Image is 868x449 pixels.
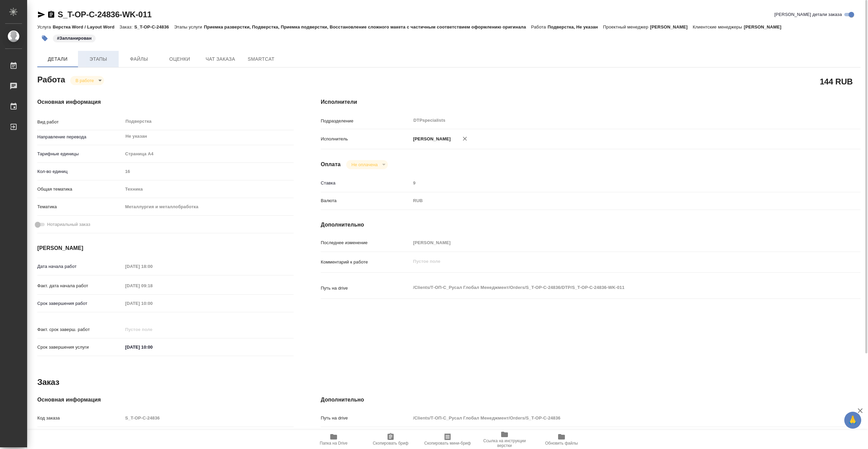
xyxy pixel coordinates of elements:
[650,24,693,30] p: [PERSON_NAME]
[37,11,45,19] button: Скопировать ссылку для ЯМессенджера
[37,244,294,252] h4: [PERSON_NAME]
[37,98,294,106] h4: Основная информация
[123,148,294,160] div: Страница А4
[37,119,123,125] p: Вид работ
[37,24,53,30] p: Услуга
[548,24,603,30] p: Подверстка, Не указан
[321,98,861,106] h4: Исполнители
[37,263,123,270] p: Дата начала работ
[37,31,52,46] button: Добавить тэг
[204,24,531,30] p: Приемка разверстки, Подверстка, Приемка подверстки, Восстановление сложного макета с частичным со...
[603,24,650,30] p: Проектный менеджер
[774,11,842,18] span: [PERSON_NAME] детали заказа
[41,55,74,63] span: Детали
[321,160,341,169] h4: Оплата
[74,78,96,83] button: В работе
[321,221,861,229] h4: Дополнительно
[424,441,471,446] span: Скопировать мини-бриф
[321,136,411,142] p: Исполнитель
[350,162,380,168] button: Не оплачена
[476,430,533,449] button: Ссылка на инструкции верстки
[411,238,815,248] input: Пустое поле
[123,167,294,176] input: Пустое поле
[457,131,472,146] button: Удалить исполнителя
[362,430,419,449] button: Скопировать бриф
[320,441,348,446] span: Папка на Drive
[37,168,123,175] p: Кол-во единиц
[245,55,277,63] span: SmartCat
[411,413,815,423] input: Пустое поле
[321,118,411,124] p: Подразделение
[52,35,96,41] span: Запланирован
[847,413,859,427] span: 🙏
[82,55,115,63] span: Этапы
[37,203,123,210] p: Тематика
[53,24,119,30] p: Верстка Word / Layout Word
[120,24,134,30] p: Заказ:
[321,396,861,404] h4: Дополнительно
[533,430,590,449] button: Обновить файлы
[37,151,123,157] p: Тарифные единицы
[321,180,411,187] p: Ставка
[163,55,196,63] span: Оценки
[480,438,529,448] span: Ссылка на инструкции верстки
[37,282,123,289] p: Факт. дата начала работ
[531,24,548,30] p: Работа
[58,10,152,19] a: S_T-OP-C-24836-WK-011
[37,415,123,422] p: Код заказа
[37,377,59,388] h2: Заказ
[123,325,182,334] input: Пустое поле
[37,344,123,351] p: Срок завершения услуги
[545,441,578,446] span: Обновить файлы
[123,261,182,271] input: Пустое поле
[123,201,294,213] div: Металлургия и металлобработка
[37,326,123,333] p: Факт. срок заверш. работ
[123,342,182,352] input: ✎ Введи что-нибудь
[70,76,104,85] div: В работе
[844,412,861,429] button: 🙏
[123,281,182,291] input: Пустое поле
[123,183,294,195] div: Техника
[321,259,411,266] p: Комментарий к работе
[419,430,476,449] button: Скопировать мини-бриф
[321,285,411,292] p: Путь на drive
[693,24,744,30] p: Клиентские менеджеры
[123,413,294,423] input: Пустое поле
[123,55,155,63] span: Файлы
[204,55,237,63] span: Чат заказа
[411,136,451,142] p: [PERSON_NAME]
[47,11,55,19] button: Скопировать ссылку
[346,160,388,169] div: В работе
[134,24,174,30] p: S_T-OP-C-24836
[37,73,65,85] h2: Работа
[37,396,294,404] h4: Основная информация
[37,300,123,307] p: Срок завершения работ
[411,178,815,188] input: Пустое поле
[321,197,411,204] p: Валюта
[373,441,408,446] span: Скопировать бриф
[37,186,123,193] p: Общая тематика
[744,24,787,30] p: [PERSON_NAME]
[305,430,362,449] button: Папка на Drive
[57,35,92,42] p: #Запланирован
[37,134,123,140] p: Направление перевода
[411,282,815,293] textarea: /Clients/Т-ОП-С_Русал Глобал Менеджмент/Orders/S_T-OP-C-24836/DTP/S_T-OP-C-24836-WK-011
[820,76,853,87] h2: 144 RUB
[47,221,90,228] span: Нотариальный заказ
[123,298,182,308] input: Пустое поле
[174,24,204,30] p: Этапы услуги
[321,239,411,246] p: Последнее изменение
[321,415,411,422] p: Путь на drive
[411,195,815,207] div: RUB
